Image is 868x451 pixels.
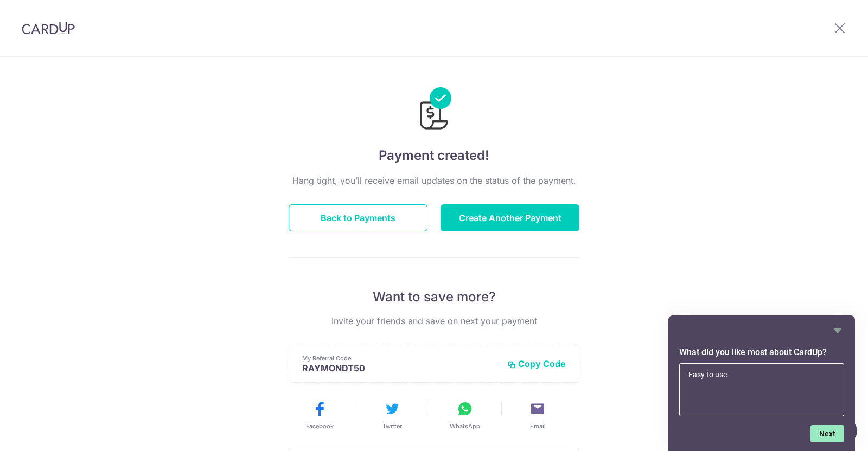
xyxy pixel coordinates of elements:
[22,22,75,35] img: CardUp
[289,314,579,327] p: Invite your friends and save on next your payment
[306,422,334,430] span: Facebook
[288,400,352,430] button: Facebook
[24,8,47,17] span: Help
[506,400,570,430] button: Email
[289,204,427,231] button: Back to Payments
[679,346,844,359] h2: What did you like most about CardUp?
[450,422,480,430] span: WhatsApp
[360,400,424,430] button: Twitter
[530,422,546,430] span: Email
[810,425,844,442] button: Next question
[289,174,579,187] p: Hang tight, you’ll receive email updates on the status of the payment.
[441,204,579,231] button: Create Another Payment
[679,363,844,416] textarea: What did you like most about CardUp?
[507,358,566,369] button: Copy Code
[679,324,844,442] div: What did you like most about CardUp?
[433,400,497,430] button: WhatsApp
[382,422,402,430] span: Twitter
[831,324,844,337] button: Hide survey
[289,146,579,165] h4: Payment created!
[302,354,499,363] p: My Referral Code
[302,363,499,373] p: RAYMONDT50
[289,288,579,306] p: Want to save more?
[417,87,451,133] img: Payments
